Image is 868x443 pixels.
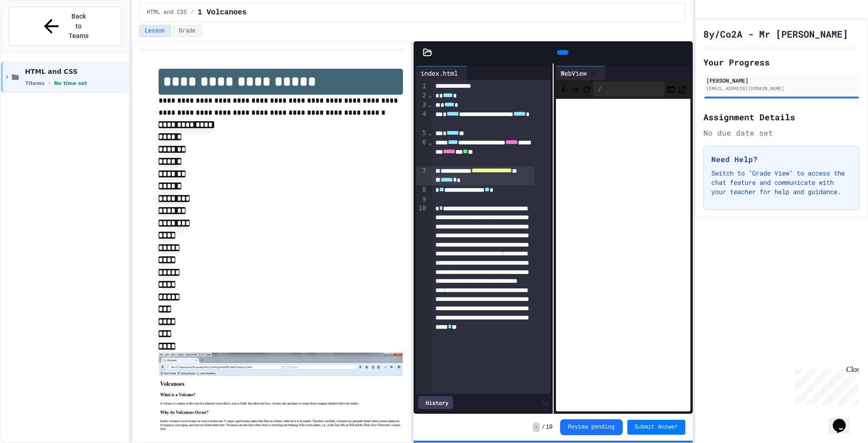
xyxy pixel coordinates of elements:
span: / [542,423,545,431]
button: Lesson [139,25,171,37]
div: 8 [416,185,428,195]
span: Fold line [428,101,432,108]
div: History [418,396,453,409]
button: Submit Answer [627,420,686,435]
div: 7 [416,166,428,185]
div: 4 [416,110,428,129]
div: 6 [416,138,428,166]
button: Refresh [582,84,591,95]
div: 5 [416,129,428,138]
span: Fold line [428,91,432,99]
p: Switch to "Grade View" to access the chat feature and communicate with your teacher for help and ... [711,169,852,196]
span: Fold line [428,139,432,146]
span: • [48,79,50,87]
h2: Assignment Details [703,111,860,124]
iframe: Web Preview [556,99,690,412]
div: Chat with us now!Close [4,4,64,59]
h2: Your Progress [703,56,860,69]
h1: 8y/Co2A - Mr [PERSON_NAME] [703,27,848,40]
span: HTML and CSS [147,9,187,16]
div: index.html [416,68,462,78]
div: 9 [416,195,428,204]
button: Console [666,84,676,95]
div: / [593,82,664,97]
iframe: chat widget [791,365,859,405]
span: 1 Volcanoes [198,7,247,18]
div: WebView [556,68,591,78]
div: WebView [556,66,606,80]
span: 10 [546,423,552,431]
div: 10 [416,204,428,405]
span: No time set [54,80,87,86]
span: 7 items [25,80,45,86]
div: 3 [416,100,428,110]
span: Forward [571,83,580,95]
div: 2 [416,91,428,100]
button: Grade [173,25,202,37]
span: Back [560,83,569,95]
span: Fold line [428,129,432,137]
span: Submit Answer [635,423,678,431]
div: [PERSON_NAME] [706,76,857,85]
span: - [533,423,540,432]
div: 1 [416,82,428,91]
button: Back to Teams [8,7,121,46]
span: HTML and CSS [25,67,127,76]
span: / [191,9,194,16]
h3: Need Help? [711,154,852,165]
button: Review pending [560,419,623,435]
div: index.html [416,66,467,80]
div: No due date set [703,127,860,138]
span: Back to Teams [68,12,89,41]
button: Open in new tab [677,84,687,95]
iframe: chat widget [829,406,859,434]
div: [EMAIL_ADDRESS][DOMAIN_NAME] [706,85,857,92]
